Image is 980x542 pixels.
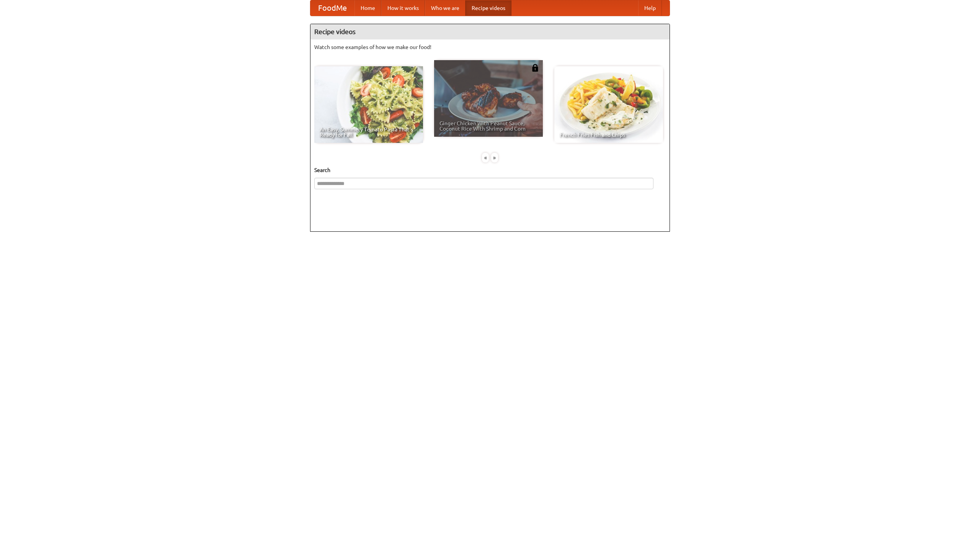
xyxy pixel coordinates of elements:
[314,66,423,143] a: An Easy, Summery Tomato Pasta That's Ready for Fall
[554,66,663,143] a: French Fries Fish and Chips
[314,166,666,174] h5: Search
[354,0,381,16] a: Home
[638,0,662,16] a: Help
[482,153,489,162] div: «
[320,127,418,138] span: An Easy, Summery Tomato Pasta That's Ready for Fall
[465,0,511,16] a: Recipe videos
[310,0,354,16] a: FoodMe
[491,153,498,162] div: »
[425,0,465,16] a: Who we are
[314,43,666,51] p: Watch some examples of how we make our food!
[310,24,670,39] h4: Recipe videos
[560,132,658,138] span: French Fries Fish and Chips
[381,0,425,16] a: How it works
[531,64,539,72] img: 483408.png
